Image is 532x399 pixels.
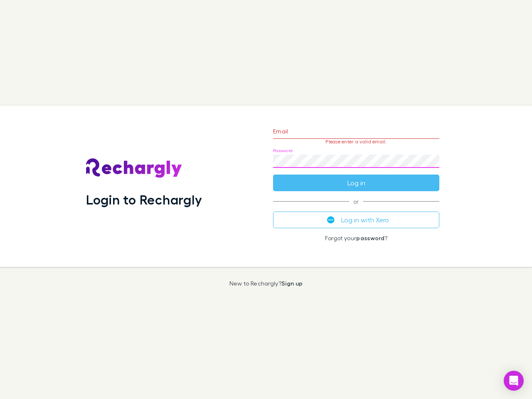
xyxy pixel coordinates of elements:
[504,371,524,391] div: Open Intercom Messenger
[273,235,439,241] p: Forgot your ?
[281,280,303,287] a: Sign up
[273,175,439,191] button: Log in
[356,234,384,241] a: password
[273,201,439,202] span: or
[273,212,439,228] button: Log in with Xero
[229,280,303,287] p: New to Rechargly?
[327,216,335,224] img: Xero's logo
[273,148,293,154] label: Password
[86,192,202,207] h1: Login to Rechargly
[86,158,182,178] img: Rechargly's Logo
[273,139,439,145] p: Please enter a valid email.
